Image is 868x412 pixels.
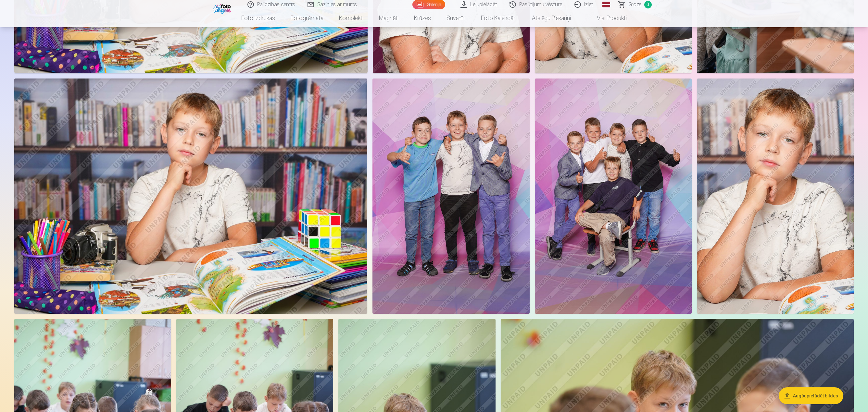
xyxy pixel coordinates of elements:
[371,9,406,27] a: Magnēti
[233,9,283,27] a: Foto izdrukas
[779,387,843,404] button: Augšupielādēt bildes
[579,9,635,27] a: Visi produkti
[628,1,642,8] span: Grozs
[331,9,371,27] a: Komplekti
[644,1,652,8] span: 0
[524,9,579,27] a: Atslēgu piekariņi
[439,9,473,27] a: Suvenīri
[406,9,439,27] a: Krūzes
[473,9,524,27] a: Foto kalendāri
[283,9,331,27] a: Fotogrāmata
[213,3,233,14] img: /fa1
